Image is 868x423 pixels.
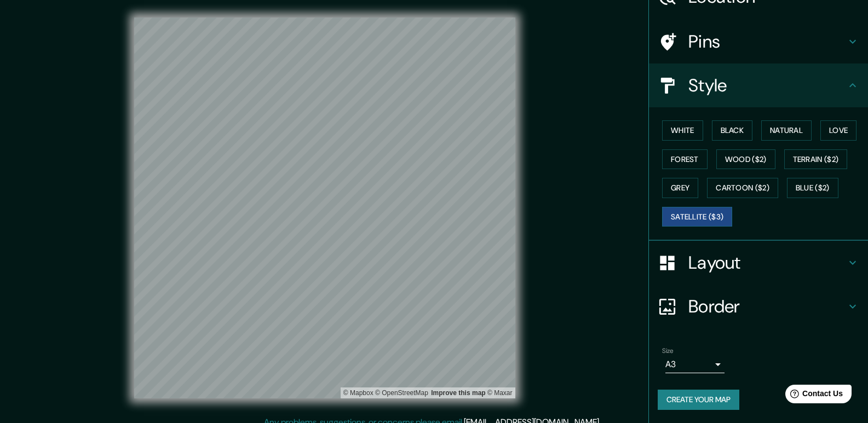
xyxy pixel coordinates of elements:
[649,285,868,328] div: Border
[771,380,856,411] iframe: Help widget launcher
[787,178,838,198] button: Blue ($2)
[665,356,725,373] div: A3
[343,389,373,397] a: Mapbox
[784,149,848,170] button: Terrain ($2)
[688,252,846,274] h4: Layout
[688,74,846,96] h4: Style
[662,120,703,141] button: White
[712,120,753,141] button: Black
[649,63,868,107] div: Style
[707,178,778,198] button: Cartoon ($2)
[662,207,732,227] button: Satellite ($3)
[761,120,812,141] button: Natural
[688,295,846,317] h4: Border
[649,20,868,63] div: Pins
[375,389,428,397] a: OpenStreetMap
[662,346,674,356] label: Size
[662,149,708,170] button: Forest
[820,120,856,141] button: Love
[487,389,513,397] a: Maxar
[716,149,775,170] button: Wood ($2)
[134,18,515,398] canvas: Map
[662,178,698,198] button: Grey
[658,390,739,410] button: Create your map
[431,389,485,397] a: Map feedback
[688,31,846,53] h4: Pins
[649,241,868,285] div: Layout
